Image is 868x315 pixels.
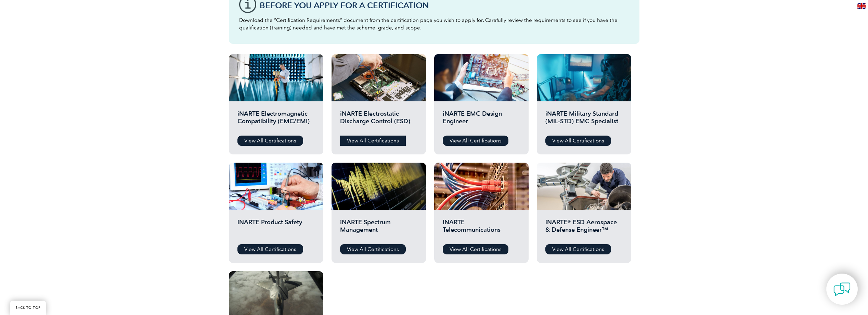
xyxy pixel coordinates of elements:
[239,16,629,32] p: Download the “Certification Requirements” document from the certification page you wish to apply ...
[237,136,303,146] a: View All Certifications
[545,110,623,130] h2: iNARTE Military Standard (MIL-STD) EMC Specialist
[340,244,406,254] a: View All Certifications
[340,136,406,146] a: View All Certifications
[340,110,417,130] h2: iNARTE Electrostatic Discharge Control (ESD)
[237,244,303,254] a: View All Certifications
[443,136,508,146] a: View All Certifications
[545,244,611,254] a: View All Certifications
[340,218,417,239] h2: iNARTE Spectrum Management
[237,218,315,239] h2: iNARTE Product Safety
[260,1,629,10] h3: Before You Apply For a Certification
[857,3,866,9] img: en
[833,281,851,298] img: contact-chat.png
[10,301,46,315] a: BACK TO TOP
[443,244,508,254] a: View All Certifications
[443,218,520,239] h2: iNARTE Telecommunications
[443,110,520,130] h2: iNARTE EMC Design Engineer
[545,136,611,146] a: View All Certifications
[545,218,623,239] h2: iNARTE® ESD Aerospace & Defense Engineer™
[237,110,315,130] h2: iNARTE Electromagnetic Compatibility (EMC/EMI)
